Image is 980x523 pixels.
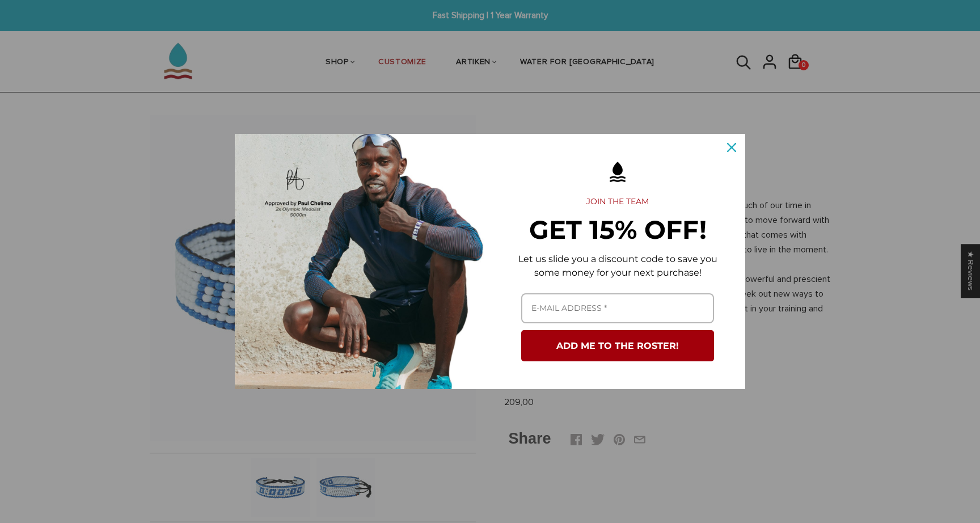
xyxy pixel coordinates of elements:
strong: GET 15% OFF! [529,214,707,245]
svg: close icon [727,143,736,152]
button: ADD ME TO THE ROSTER! [521,330,714,361]
h2: JOIN THE TEAM [508,197,727,207]
button: Close [718,134,745,161]
input: Email field [521,293,714,323]
p: Let us slide you a discount code to save you some money for your next purchase! [508,252,727,280]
